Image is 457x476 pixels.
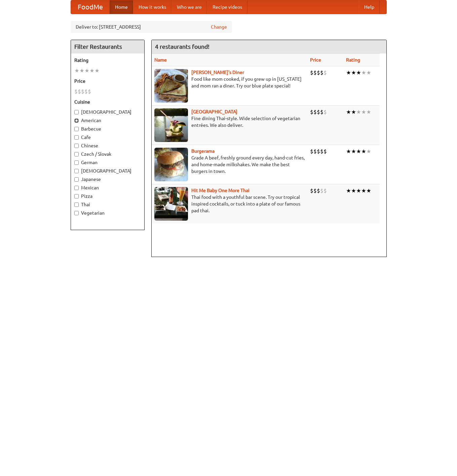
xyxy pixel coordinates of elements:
[74,88,78,95] li: $
[320,148,323,155] li: $
[74,194,79,198] input: Pizza
[74,99,141,105] h5: Cuisine
[133,0,172,14] a: How it works
[317,187,320,194] li: $
[317,148,320,155] li: $
[366,187,371,194] li: ★
[154,187,188,221] img: babythai.jpg
[191,109,237,114] a: [GEOGRAPHIC_DATA]
[94,67,100,74] li: ★
[361,69,366,76] li: ★
[74,186,79,190] input: Mexican
[154,69,188,103] img: sallys.jpg
[74,160,79,165] input: German
[74,184,141,191] label: Mexican
[154,76,305,89] p: Food like mom cooked, if you grew up in [US_STATE] and mom ran a diner. Try our blue plate special!
[155,43,210,50] ng-pluralize: 4 restaurants found!
[191,70,244,75] a: [PERSON_NAME]'s Diner
[366,148,371,155] li: ★
[310,108,313,116] li: $
[74,117,141,124] label: American
[361,148,366,155] li: ★
[320,69,323,76] li: $
[317,108,320,116] li: $
[71,21,232,33] div: Deliver to: [STREET_ADDRESS]
[74,193,141,199] label: Pizza
[346,69,351,76] li: ★
[310,187,313,194] li: $
[74,118,79,123] input: American
[154,57,167,63] a: Name
[71,40,144,53] h4: Filter Restaurants
[74,57,141,64] h5: Rating
[313,148,317,155] li: $
[191,148,215,154] a: Burgerama
[84,67,89,74] li: ★
[78,88,81,95] li: $
[320,108,323,116] li: $
[172,0,207,14] a: Who we are
[310,69,313,76] li: $
[356,69,361,76] li: ★
[313,187,317,194] li: $
[154,194,305,214] p: Thai food with a youthful bar scene. Try our tropical inspired cocktails, or tuck into a plate of...
[366,69,371,76] li: ★
[74,127,79,131] input: Barbecue
[84,88,88,95] li: $
[74,168,141,174] label: [DEMOGRAPHIC_DATA]
[356,108,361,116] li: ★
[356,148,361,155] li: ★
[89,67,94,74] li: ★
[356,187,361,194] li: ★
[361,108,366,116] li: ★
[71,0,110,14] a: FoodMe
[74,142,141,149] label: Chinese
[79,67,84,74] li: ★
[74,67,79,74] li: ★
[320,187,323,194] li: $
[110,0,133,14] a: Home
[74,169,79,173] input: [DEMOGRAPHIC_DATA]
[346,57,360,63] a: Rating
[207,0,247,14] a: Recipe videos
[346,148,351,155] li: ★
[313,108,317,116] li: $
[74,135,79,140] input: Cafe
[74,78,141,84] h5: Price
[154,108,188,142] img: satay.jpg
[74,109,141,115] label: [DEMOGRAPHIC_DATA]
[323,187,327,194] li: $
[323,69,327,76] li: $
[317,69,320,76] li: $
[351,108,356,116] li: ★
[74,176,141,183] label: Japanese
[313,69,317,76] li: $
[74,110,79,114] input: [DEMOGRAPHIC_DATA]
[74,211,79,215] input: Vegetarian
[74,134,141,141] label: Cafe
[154,115,305,129] p: Fine dining Thai-style. Wide selection of vegetarian entrées. We also deliver.
[74,152,79,156] input: Czech / Slovak
[74,201,141,208] label: Thai
[323,148,327,155] li: $
[191,188,250,193] a: Hit Me Baby One More Thai
[359,0,380,14] a: Help
[74,144,79,148] input: Chinese
[346,108,351,116] li: ★
[154,154,305,175] p: Grade A beef, freshly ground every day, hand-cut fries, and home-made milkshakes. We make the bes...
[366,108,371,116] li: ★
[74,151,141,157] label: Czech / Slovak
[351,187,356,194] li: ★
[351,69,356,76] li: ★
[323,108,327,116] li: $
[211,24,227,30] a: Change
[74,177,79,182] input: Japanese
[74,210,141,216] label: Vegetarian
[81,88,84,95] li: $
[351,148,356,155] li: ★
[361,187,366,194] li: ★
